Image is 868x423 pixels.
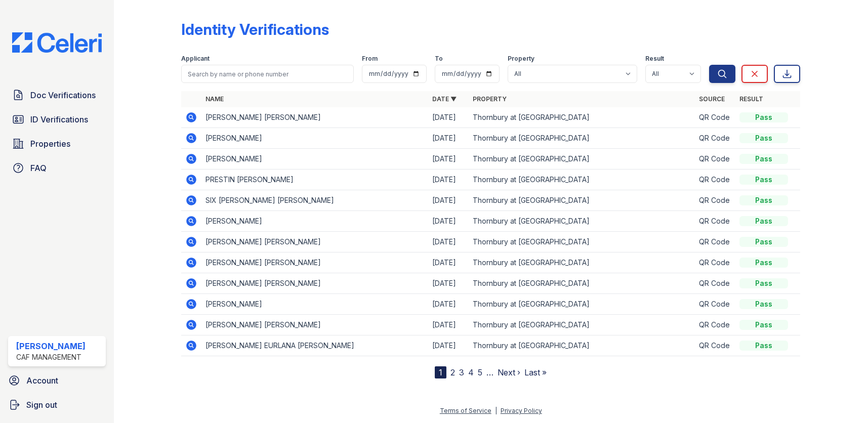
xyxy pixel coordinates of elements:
[498,367,520,377] a: Next ›
[181,55,210,63] label: Applicant
[739,154,788,164] div: Pass
[201,211,428,232] td: [PERSON_NAME]
[501,407,542,414] a: Privacy Policy
[428,315,469,335] td: [DATE]
[440,407,491,414] a: Terms of Service
[486,366,493,378] span: …
[201,149,428,170] td: [PERSON_NAME]
[699,95,725,103] a: Source
[428,232,469,252] td: [DATE]
[428,107,469,128] td: [DATE]
[181,20,329,38] div: Identity Verifications
[469,315,695,335] td: Thornbury at [GEOGRAPHIC_DATA]
[8,134,106,154] a: Properties
[4,395,110,415] a: Sign out
[435,366,446,378] div: 1
[739,195,788,205] div: Pass
[428,335,469,356] td: [DATE]
[469,170,695,190] td: Thornbury at [GEOGRAPHIC_DATA]
[26,374,58,387] span: Account
[469,232,695,252] td: Thornbury at [GEOGRAPHIC_DATA]
[695,170,735,190] td: QR Code
[4,32,110,53] img: CE_Logo_Blue-a8612792a0a2168367f1c8372b55b34899dd931a85d93a1a3d3e32e68fde9ad4.png
[4,370,110,391] a: Account
[478,367,482,377] a: 5
[201,273,428,294] td: [PERSON_NAME] [PERSON_NAME]
[428,149,469,170] td: [DATE]
[201,315,428,335] td: [PERSON_NAME] [PERSON_NAME]
[695,149,735,170] td: QR Code
[459,367,464,377] a: 3
[201,294,428,315] td: [PERSON_NAME]
[739,216,788,226] div: Pass
[695,335,735,356] td: QR Code
[469,273,695,294] td: Thornbury at [GEOGRAPHIC_DATA]
[205,95,224,103] a: Name
[30,89,96,101] span: Doc Verifications
[201,107,428,128] td: [PERSON_NAME] [PERSON_NAME]
[30,138,70,150] span: Properties
[428,211,469,232] td: [DATE]
[469,190,695,211] td: Thornbury at [GEOGRAPHIC_DATA]
[739,299,788,309] div: Pass
[469,149,695,170] td: Thornbury at [GEOGRAPHIC_DATA]
[739,95,763,103] a: Result
[362,55,378,63] label: From
[469,211,695,232] td: Thornbury at [GEOGRAPHIC_DATA]
[428,273,469,294] td: [DATE]
[695,273,735,294] td: QR Code
[201,170,428,190] td: PRESTIN [PERSON_NAME]
[469,252,695,273] td: Thornbury at [GEOGRAPHIC_DATA]
[473,95,507,103] a: Property
[428,128,469,149] td: [DATE]
[468,367,474,377] a: 4
[26,399,57,411] span: Sign out
[8,158,106,178] a: FAQ
[495,407,497,414] div: |
[695,294,735,315] td: QR Code
[8,109,106,130] a: ID Verifications
[30,162,47,174] span: FAQ
[695,315,735,335] td: QR Code
[201,232,428,252] td: [PERSON_NAME] [PERSON_NAME]
[469,128,695,149] td: Thornbury at [GEOGRAPHIC_DATA]
[428,294,469,315] td: [DATE]
[739,258,788,268] div: Pass
[16,340,86,352] div: [PERSON_NAME]
[645,55,664,63] label: Result
[739,112,788,122] div: Pass
[435,55,443,63] label: To
[739,133,788,143] div: Pass
[428,190,469,211] td: [DATE]
[8,85,106,105] a: Doc Verifications
[739,341,788,351] div: Pass
[30,113,88,125] span: ID Verifications
[16,352,86,362] div: CAF Management
[739,175,788,185] div: Pass
[201,128,428,149] td: [PERSON_NAME]
[432,95,457,103] a: Date ▼
[695,232,735,252] td: QR Code
[695,252,735,273] td: QR Code
[428,252,469,273] td: [DATE]
[469,335,695,356] td: Thornbury at [GEOGRAPHIC_DATA]
[739,237,788,247] div: Pass
[695,107,735,128] td: QR Code
[739,278,788,288] div: Pass
[695,190,735,211] td: QR Code
[508,55,534,63] label: Property
[524,367,547,377] a: Last »
[201,190,428,211] td: SIX [PERSON_NAME] [PERSON_NAME]
[695,128,735,149] td: QR Code
[201,335,428,356] td: [PERSON_NAME] EURLANA [PERSON_NAME]
[469,107,695,128] td: Thornbury at [GEOGRAPHIC_DATA]
[695,211,735,232] td: QR Code
[469,294,695,315] td: Thornbury at [GEOGRAPHIC_DATA]
[428,170,469,190] td: [DATE]
[181,65,354,83] input: Search by name or phone number
[450,367,455,377] a: 2
[739,320,788,330] div: Pass
[201,252,428,273] td: [PERSON_NAME] [PERSON_NAME]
